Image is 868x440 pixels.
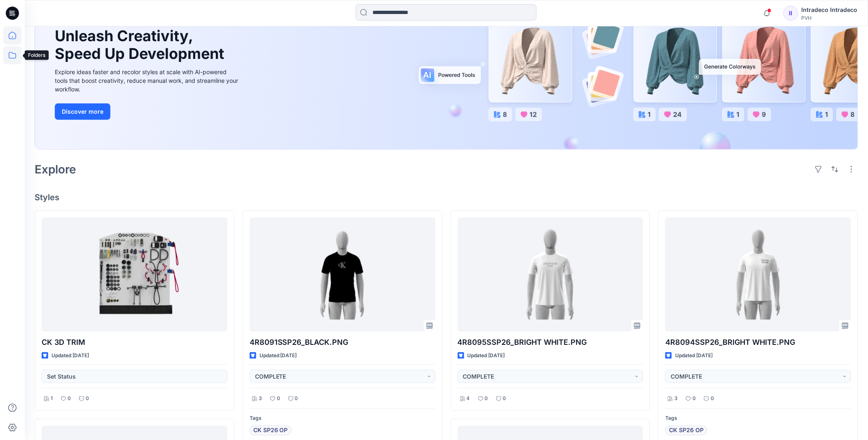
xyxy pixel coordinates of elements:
div: PVH [802,15,858,21]
p: 4R8091SSP26_BLACK.PNG [250,337,435,348]
h2: Explore [35,163,76,176]
p: 0 [503,394,506,403]
p: CK 3D TRIM [42,337,227,348]
p: 4R8095SSP26_BRIGHT WHITE.PNG [458,337,643,348]
p: 3 [674,394,678,403]
div: Intradeco Intradeco [802,5,858,15]
p: Tags [665,414,851,423]
p: Tags [250,414,435,423]
span: CK SP26 OP [669,426,704,435]
p: 0 [86,394,89,403]
p: 0 [277,394,280,403]
p: 4 [467,394,470,403]
p: 0 [68,394,71,403]
a: CK 3D TRIM [42,218,227,332]
a: 4R8095SSP26_BRIGHT WHITE.PNG [458,218,643,332]
span: CK SP26 OP [253,426,288,435]
h4: Styles [35,192,858,202]
p: 3 [259,394,262,403]
p: 0 [485,394,488,403]
p: 4R8094SSP26_BRIGHT WHITE.PNG [665,337,851,348]
div: Explore ideas faster and recolor styles at scale with AI-powered tools that boost creativity, red... [55,68,240,94]
p: 1 [51,394,53,403]
p: Updated [DATE] [675,351,713,360]
div: II [784,6,798,21]
h1: Unleash Creativity, Speed Up Development [55,27,228,63]
p: 0 [711,394,714,403]
p: Updated [DATE] [51,351,89,360]
p: Updated [DATE] [260,351,297,360]
a: 4R8094SSP26_BRIGHT WHITE.PNG [665,218,851,332]
a: 4R8091SSP26_BLACK.PNG [250,218,435,332]
button: Discover more [55,103,110,120]
a: Discover more [55,103,240,120]
p: Updated [DATE] [468,351,505,360]
p: 0 [693,394,696,403]
p: 0 [295,394,298,403]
